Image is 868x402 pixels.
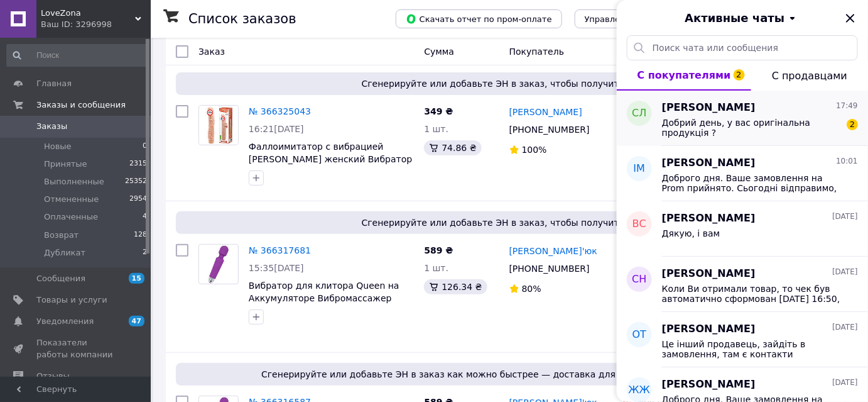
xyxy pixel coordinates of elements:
div: Ваш ID: 3296998 [41,19,151,30]
span: 47 [129,316,144,327]
span: 17:49 [836,101,858,111]
button: ІМ[PERSON_NAME]10:01Доброго дня. Ваше замовлення на Prom прийнято. Сьогодні відправимо, після від... [617,146,868,201]
span: LoveZona [41,8,135,19]
span: [DATE] [832,322,858,333]
span: 2954 [129,194,147,205]
a: Вибратор для клитора Queen на Аккумуляторе Вибромассажер женский [249,281,399,316]
span: Заказы [36,121,67,132]
span: Дякую, і вам [662,228,720,238]
span: Управление статусами [585,14,683,24]
span: 16:21[DATE] [249,124,304,134]
span: Доброго дня. Ваше замовлення на Prom прийнято. Сьогодні відправимо, після відправки напишемо ТТН.... [662,173,840,193]
span: Уведомления [36,316,94,327]
span: Принятые [44,159,87,170]
span: ВС [632,217,646,232]
span: С покупателями [637,69,731,81]
input: Поиск чата или сообщения [627,35,858,60]
span: Сгенерируйте или добавьте ЭН в заказ как можно быстрее — доставка для покупателя будет бесплатной [181,368,840,381]
div: [PHONE_NUMBER] [507,260,592,277]
span: 589 ₴ [424,245,453,255]
span: Активные чаты [685,10,785,26]
span: 25352 [125,176,147,187]
span: [PERSON_NAME] [662,101,756,115]
span: Оплаченные [44,211,98,223]
span: Добрий день, у вас оригінальна продукція ? [662,118,840,138]
div: 126.34 ₴ [424,279,487,294]
button: Скачать отчет по пром-оплате [396,9,562,28]
span: Сгенерируйте или добавьте ЭН в заказ, чтобы получить оплату [181,216,840,229]
div: [PHONE_NUMBER] [507,121,592,138]
span: [PERSON_NAME] [662,156,756,170]
span: ІМ [634,162,646,176]
span: Заказы и сообщения [36,99,126,111]
span: 2315 [129,159,147,170]
span: Це інший продавець, зайдіть в замовлення, там є контакти продавця [662,339,840,359]
button: СН[PERSON_NAME][DATE]Коли Ви отримали товар, то чек був автоматично сформован [DATE] 16:50, повин... [617,257,868,312]
span: Коли Ви отримали товар, то чек був автоматично сформован [DATE] 16:50, повинна були прийти смс. А... [662,284,840,304]
span: Сгенерируйте или добавьте ЭН в заказ, чтобы получить оплату [181,77,840,90]
span: [PERSON_NAME] [662,211,756,226]
span: 2 [734,69,745,81]
span: Главная [36,78,72,89]
span: СН [632,272,646,287]
span: Скачать отчет по пром-оплате [406,13,552,25]
span: [PERSON_NAME] [662,322,756,337]
span: [DATE] [832,267,858,277]
span: Отзывы [36,371,70,382]
input: Поиск [6,44,148,67]
span: [DATE] [832,211,858,222]
button: Управление статусами [575,9,693,28]
a: Фото товару [198,244,239,284]
span: 10:01 [836,156,858,167]
span: Покупатель [509,47,565,57]
button: Активные чаты [652,10,833,26]
span: Сообщения [36,273,85,284]
span: С продавцами [772,70,847,82]
span: 2 [143,247,147,259]
span: Сумма [424,47,454,57]
a: [PERSON_NAME] [509,106,582,118]
span: 15:35[DATE] [249,263,304,273]
span: 1 шт. [424,124,448,134]
span: 4 [143,211,147,223]
span: Выполненные [44,176,104,187]
span: 1 шт. [424,263,448,273]
span: Показатели работы компании [36,337,116,360]
div: 74.86 ₴ [424,140,481,155]
span: СЛ [632,106,646,121]
button: ОТ[PERSON_NAME][DATE]Це інший продавець, зайдіть в замовлення, там є контакти продавця [617,312,868,367]
span: 128 [134,230,147,241]
span: [DATE] [832,377,858,388]
span: Товары и услуги [36,294,107,306]
span: [PERSON_NAME] [662,377,756,392]
h1: Список заказов [188,11,296,26]
img: Фото товару [199,106,238,145]
span: 100% [522,145,547,155]
button: С покупателями2 [617,60,751,91]
a: Фото товару [198,105,239,145]
span: Возврат [44,230,79,241]
button: Закрыть [843,11,858,26]
button: СЛ[PERSON_NAME]17:49Добрий день, у вас оригінальна продукція ?2 [617,91,868,146]
span: Отмененные [44,194,99,205]
span: 349 ₴ [424,106,453,116]
span: Дубликат [44,247,85,259]
a: № 366317681 [249,245,311,255]
span: Заказ [198,47,225,57]
span: ЖЖ [629,383,650,398]
span: Новые [44,141,72,152]
button: С продавцами [751,60,868,91]
span: 0 [143,141,147,152]
button: ВС[PERSON_NAME][DATE]Дякую, і вам [617,201,868,257]
a: Фаллоимитатор с вибрацией [PERSON_NAME] женский Вибратор [249,142,412,164]
span: 15 [129,273,144,284]
span: ОТ [632,328,646,342]
img: Фото товару [208,245,229,284]
span: 80% [522,284,541,294]
span: [PERSON_NAME] [662,267,756,281]
a: № 366325043 [249,106,311,116]
span: 2 [847,119,858,130]
a: [PERSON_NAME]'юк [509,245,597,257]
